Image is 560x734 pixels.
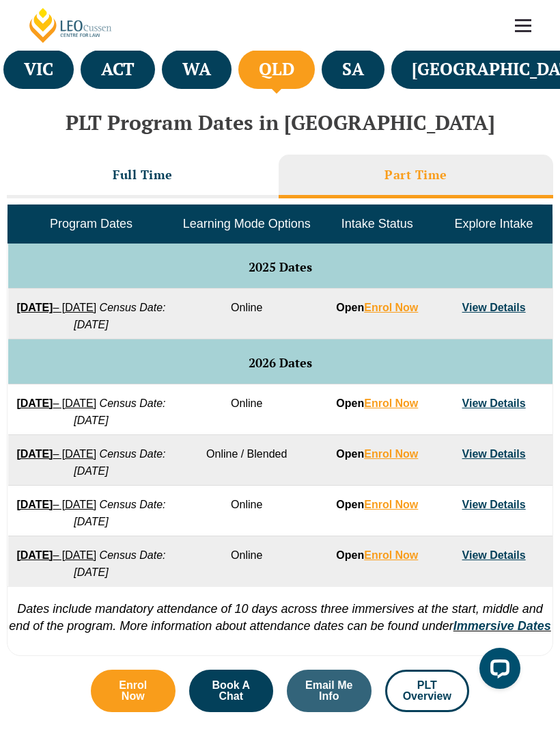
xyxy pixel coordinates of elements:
[74,397,165,426] em: Census Date: [DATE]
[287,670,372,712] a: Email Me Info
[182,58,211,81] h4: WA
[364,499,418,510] a: Enrol Now
[341,217,413,231] span: Intake Status
[462,397,526,409] a: View Details
[16,499,53,510] strong: [DATE]
[16,448,53,460] strong: [DATE]
[336,549,418,561] strong: Open
[468,642,526,700] iframe: LiveChat chat widget
[109,680,157,702] span: Enrol Now
[74,448,165,477] em: Census Date: [DATE]
[16,397,53,409] strong: [DATE]
[174,384,318,434] td: Online
[174,434,318,485] td: Online / Blended
[183,217,311,231] span: Learning Mode Options
[462,499,526,510] a: View Details
[113,167,173,183] h3: Full Time
[24,58,53,81] h4: VIC
[91,670,176,712] a: Enrol Now
[16,302,96,313] a: [DATE]– [DATE]
[336,302,418,313] strong: Open
[208,680,255,702] span: Book A Chat
[16,549,53,561] strong: [DATE]
[249,259,312,275] span: 2025 Dates
[305,680,353,702] span: Email Me Info
[462,549,526,561] a: View Details
[16,302,53,313] strong: [DATE]
[364,397,418,409] a: Enrol Now
[50,217,132,231] span: Program Dates
[16,397,96,409] a: [DATE]– [DATE]
[249,354,312,371] span: 2026 Dates
[364,448,418,460] a: Enrol Now
[364,549,418,561] a: Enrol Now
[174,536,318,586] td: Online
[101,58,135,81] h4: ACT
[385,670,470,712] a: PLT Overview
[174,485,318,536] td: Online
[74,499,165,527] em: Census Date: [DATE]
[74,549,165,578] em: Census Date: [DATE]
[16,499,96,510] a: [DATE]– [DATE]
[174,288,318,339] td: Online
[16,448,96,460] a: [DATE]– [DATE]
[342,58,364,81] h4: SA
[403,680,451,702] span: PLT Overview
[336,448,418,460] strong: Open
[259,58,294,81] h4: QLD
[16,549,96,561] a: [DATE]– [DATE]
[27,7,114,44] a: [PERSON_NAME] Centre for Law
[364,302,418,313] a: Enrol Now
[74,302,165,330] em: Census Date: [DATE]
[462,302,526,313] a: View Details
[462,448,526,460] a: View Details
[9,602,551,633] em: Dates include mandatory attendance of 10 days across three immersives at the start, middle and en...
[336,499,418,510] strong: Open
[336,397,418,409] strong: Open
[189,670,274,712] a: Book A Chat
[455,217,533,231] span: Explore Intake
[384,167,447,183] h3: Part Time
[453,619,551,633] a: Immersive Dates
